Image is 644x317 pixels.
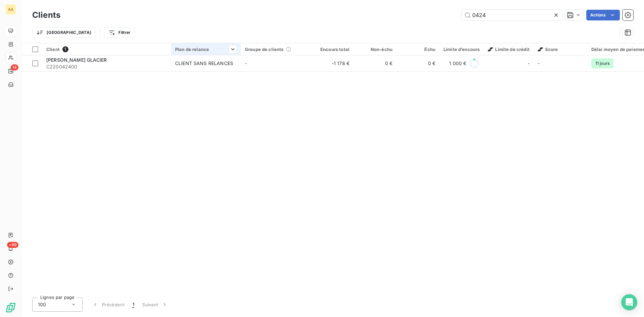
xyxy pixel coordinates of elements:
button: Suivant [138,298,172,312]
span: 100 [38,301,46,308]
button: Filtrer [104,27,135,38]
div: AA [5,4,16,15]
span: - [245,60,247,66]
button: Précédent [88,298,128,312]
span: Groupe de clients [245,47,284,52]
span: - [538,60,540,66]
span: +99 [7,242,18,248]
button: Actions [586,10,620,20]
span: Score [538,47,558,52]
span: Limite de crédit [488,47,529,52]
td: 0 € [354,55,396,71]
div: Échu [400,47,435,52]
div: Encours total [315,47,350,52]
span: Client [46,47,60,52]
span: 1 000 € [449,60,466,67]
div: Limite d’encours [443,47,480,52]
span: 1 [62,46,68,52]
div: CLIENT SANS RELANCES [175,60,233,67]
span: C220042400 [46,63,167,70]
td: 0 € [396,55,439,71]
img: Logo LeanPay [5,302,16,313]
span: 1 [132,301,134,308]
span: 11 jours [591,58,613,68]
div: Non-échu [358,47,392,52]
div: Plan de relance [175,47,237,52]
h3: Clients [32,9,60,21]
span: - [528,60,530,67]
div: Open Intercom Messenger [621,294,637,310]
span: 14 [11,64,18,70]
span: [PERSON_NAME] GLACIER [46,57,107,63]
td: -1 178 € [311,55,354,71]
input: Rechercher [462,10,562,20]
button: 1 [128,298,138,312]
button: [GEOGRAPHIC_DATA] [32,27,96,38]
